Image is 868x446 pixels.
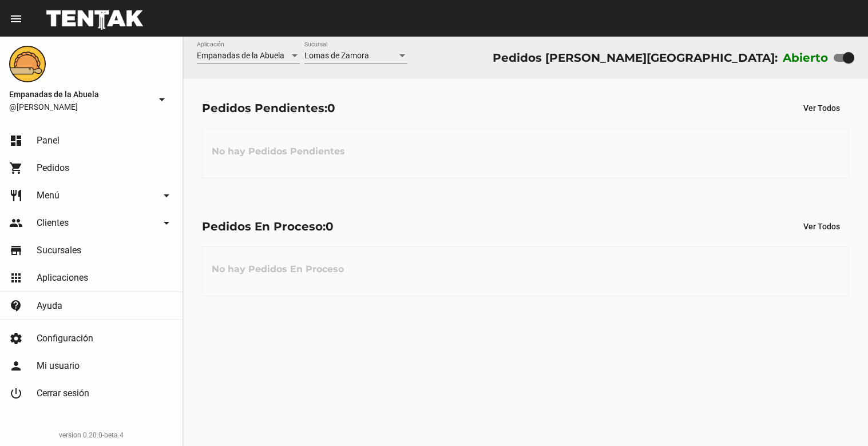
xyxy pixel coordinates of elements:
[304,51,369,60] span: Lomas de Zamora
[794,98,849,118] button: Ver Todos
[37,190,60,201] span: Menú
[9,46,46,82] img: f0136945-ed32-4f7c-91e3-a375bc4bb2c5.png
[37,245,81,256] span: Sucursales
[9,359,23,373] mat-icon: person
[202,217,334,236] div: Pedidos En Proceso:
[37,135,60,146] span: Panel
[37,217,69,229] span: Clientes
[203,134,354,169] h3: No hay Pedidos Pendientes
[9,101,150,113] span: @[PERSON_NAME]
[9,189,23,202] mat-icon: restaurant
[9,429,173,441] div: version 0.20.0-beta.4
[9,244,23,257] mat-icon: store
[9,271,23,285] mat-icon: apps
[203,252,353,286] h3: No hay Pedidos En Proceso
[37,272,88,284] span: Aplicaciones
[202,99,335,117] div: Pedidos Pendientes:
[493,49,778,67] div: Pedidos [PERSON_NAME][GEOGRAPHIC_DATA]:
[326,220,334,233] span: 0
[160,189,173,202] mat-icon: arrow_drop_down
[820,400,857,435] iframe: chat widget
[327,101,335,115] span: 0
[803,103,840,113] span: Ver Todos
[9,161,23,175] mat-icon: shopping_cart
[197,51,284,60] span: Empanadas de la Abuela
[9,134,23,148] mat-icon: dashboard
[9,332,23,345] mat-icon: settings
[794,216,849,237] button: Ver Todos
[160,216,173,230] mat-icon: arrow_drop_down
[9,216,23,230] mat-icon: people
[37,333,93,344] span: Configuración
[37,300,62,312] span: Ayuda
[9,12,23,26] mat-icon: menu
[803,222,840,231] span: Ver Todos
[9,387,23,400] mat-icon: power_settings_new
[37,388,89,399] span: Cerrar sesión
[9,299,23,313] mat-icon: contact_support
[37,360,80,372] span: Mi usuario
[155,93,169,106] mat-icon: arrow_drop_down
[783,49,829,67] label: Abierto
[37,162,69,174] span: Pedidos
[9,87,150,101] span: Empanadas de la Abuela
